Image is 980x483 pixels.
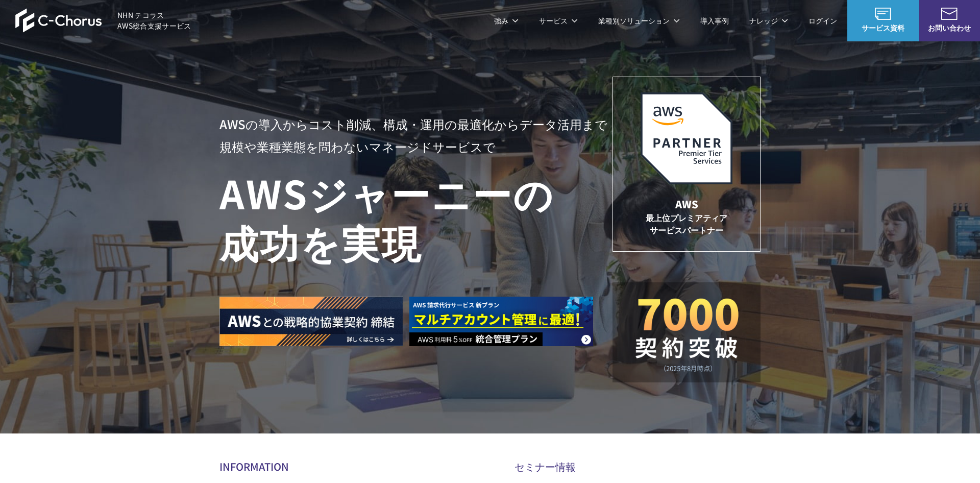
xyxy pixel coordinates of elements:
[219,113,612,158] p: AWSの導入からコスト削減、 構成・運用の最適化からデータ活用まで 規模や業種業態を問わない マネージドサービスで
[219,297,403,346] img: AWSとの戦略的協業契約 締結
[117,10,191,31] span: NHN テコラス AWS総合支援サービス
[641,92,732,184] img: AWSプレミアティアサービスパートナー
[219,168,612,266] h1: AWS ジャーニーの 成功を実現
[219,459,490,474] h2: INFORMATION
[494,15,519,26] p: 強み
[700,15,729,26] a: 導入事例
[539,15,578,26] p: サービス
[628,197,745,236] p: 最上位プレミアティア サービスパートナー
[847,22,919,33] span: サービス資料
[15,8,191,33] a: AWS総合支援サービス C-Chorus NHN テコラスAWS総合支援サービス
[749,15,788,26] p: ナレッジ
[875,8,891,20] img: AWS総合支援サービス C-Chorus サービス資料
[598,15,680,26] p: 業種別ソリューション
[409,297,593,346] img: AWS請求代行サービス 統合管理プラン
[941,8,958,20] img: お問い合わせ
[919,22,980,33] span: お問い合わせ
[514,459,785,474] h2: セミナー情報
[633,298,740,372] img: 契約件数
[675,197,698,211] em: AWS
[808,15,837,26] a: ログイン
